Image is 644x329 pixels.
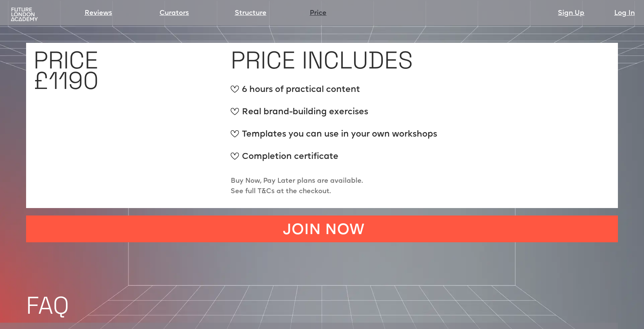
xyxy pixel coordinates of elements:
a: Sign Up [558,8,584,19]
h1: PRICE £1190 [34,50,98,91]
a: JOIN NOW [26,215,618,242]
div: 6 hours of practical content [231,84,437,102]
p: Buy Now, Pay Later plans are available. See full T&Cs at the checkout. [231,176,363,197]
a: Curators [160,8,189,19]
h1: PRICE INCLUDES [231,50,413,70]
div: Real brand-building exercises [231,106,437,125]
h1: FAQ [26,294,644,317]
a: Structure [235,8,266,19]
a: Log In [614,8,635,19]
div: Templates you can use in your own workshops [231,128,437,147]
a: Reviews [85,8,112,19]
div: Completion certificate [231,151,437,169]
a: Price [310,8,326,19]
